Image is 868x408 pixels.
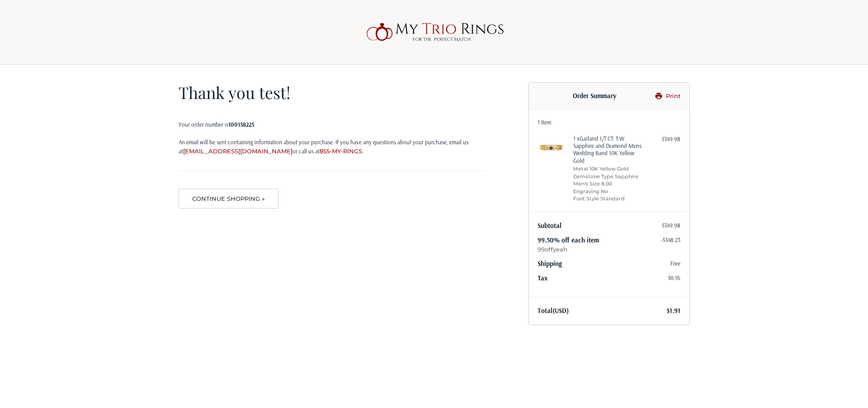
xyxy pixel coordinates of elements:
li: Engraving No [573,188,642,195]
span: 99offyeah [538,245,680,254]
button: Continue Shopping » [179,189,279,209]
span: Shipping [538,259,562,268]
span: Subtotal [538,221,561,230]
li: Gemstone Type Sapphire [573,173,642,180]
h4: 1 x Garland 1/7 CT. T.W. Sapphire and Diamond Mens Wedding Band 10K Yellow Gold [573,135,642,164]
a: [EMAIL_ADDRESS][DOMAIN_NAME] [183,147,292,155]
h1: Thank you test! [179,82,486,103]
span: Tax [538,274,547,282]
span: Total (USD) [538,306,569,315]
img: My Trio Rings [362,18,506,47]
span: -$348.23 [661,236,680,243]
h3: Order Summary [538,92,652,101]
span: An email will be sent containing information about your purchase. If you have any questions about... [179,138,468,155]
span: $349.98 [662,222,680,229]
a: Print [652,92,680,101]
span: $0.16 [668,274,680,281]
li: Men's Size 8.00 [573,180,642,188]
span: $1.91 [667,306,680,315]
h3: 1 Item [538,119,680,126]
li: Font Style Standard [573,195,642,203]
span: Your order number is [179,121,254,128]
li: Metal 10K Yellow Gold [573,165,642,173]
span: Free [670,260,680,267]
span: 99.50% off each item [538,236,599,244]
div: $349.98 [645,135,680,144]
strong: 100158225 [228,121,254,128]
a: 855-MY-RINGS [320,147,362,155]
